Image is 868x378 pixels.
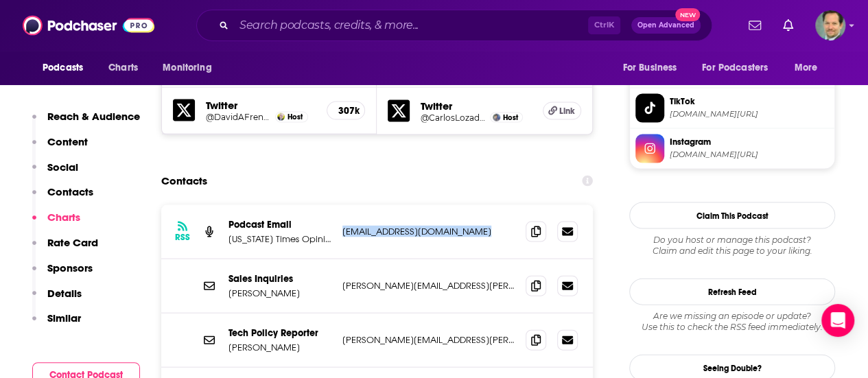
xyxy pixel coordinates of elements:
[175,232,190,243] h3: RSS
[635,94,829,123] a: TikTok[DOMAIN_NAME][URL]
[47,236,98,249] p: Rate Card
[821,304,854,337] div: Open Intercom Messenger
[815,10,845,40] button: Show profile menu
[228,219,331,231] p: Podcast Email
[32,110,140,135] button: Reach & Audience
[32,287,82,312] button: Details
[234,14,588,36] input: Search podcasts, credits, & more...
[32,236,98,261] button: Rate Card
[815,10,845,40] span: Logged in as dean11209
[32,185,93,211] button: Contacts
[588,16,620,34] span: Ctrl K
[228,287,331,299] p: [PERSON_NAME]
[47,185,93,198] p: Contacts
[613,55,694,81] button: open menu
[32,211,80,236] button: Charts
[342,280,515,292] p: [PERSON_NAME][EMAIL_ADDRESS][PERSON_NAME][DOMAIN_NAME]
[421,99,531,113] h5: Twitter
[47,135,88,148] p: Content
[47,311,81,324] p: Similar
[421,113,486,123] a: @CarlosLozadaWP
[32,161,78,186] button: Social
[743,14,766,37] a: Show notifications dropdown
[631,17,701,34] button: Open AdvancedNew
[629,311,835,333] div: Are we missing an episode or update? Use this to check the RSS feed immediately.
[47,110,140,123] p: Reach & Audience
[559,106,575,117] span: Link
[47,161,78,174] p: Social
[675,8,700,21] span: New
[277,113,285,121] img: David French
[635,134,829,163] a: Instagram[DOMAIN_NAME][URL]
[153,55,229,81] button: open menu
[503,113,518,122] span: Host
[228,233,331,245] p: [US_STATE] Times Opinion
[670,109,829,119] span: tiktok.com/@nytopinion
[47,287,82,300] p: Details
[163,58,211,78] span: Monitoring
[693,55,788,81] button: open menu
[629,202,835,229] button: Claim This Podcast
[795,58,818,78] span: More
[23,12,154,38] img: Podchaser - Follow, Share and Rate Podcasts
[161,168,207,194] h2: Contacts
[43,58,83,78] span: Podcasts
[629,235,835,257] div: Claim and edit this page to your liking.
[228,327,331,339] p: Tech Policy Reporter
[32,135,88,161] button: Content
[670,150,829,160] span: instagram.com/nytopinion
[206,99,316,112] h5: Twitter
[702,58,768,78] span: For Podcasters
[777,14,799,37] a: Show notifications dropdown
[32,261,93,287] button: Sponsors
[288,113,303,121] span: Host
[493,114,500,121] img: Carlos Lozada
[342,226,515,237] p: [EMAIL_ADDRESS][DOMAIN_NAME]
[206,112,272,122] a: @DavidAFrench
[815,10,845,40] img: User Profile
[47,261,93,274] p: Sponsors
[99,55,146,81] a: Charts
[629,235,835,246] span: Do you host or manage this podcast?
[342,334,515,346] p: [PERSON_NAME][EMAIL_ADDRESS][PERSON_NAME][DOMAIN_NAME]
[33,55,101,81] button: open menu
[629,279,835,305] button: Refresh Feed
[32,311,81,337] button: Similar
[228,342,331,353] p: [PERSON_NAME]
[670,136,829,148] span: Instagram
[670,95,829,108] span: TikTok
[228,273,331,285] p: Sales Inquiries
[108,58,138,78] span: Charts
[196,10,712,41] div: Search podcasts, credits, & more...
[338,105,353,117] h5: 307k
[785,55,835,81] button: open menu
[543,102,581,120] a: Link
[637,22,694,29] span: Open Advanced
[47,211,80,224] p: Charts
[622,58,677,78] span: For Business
